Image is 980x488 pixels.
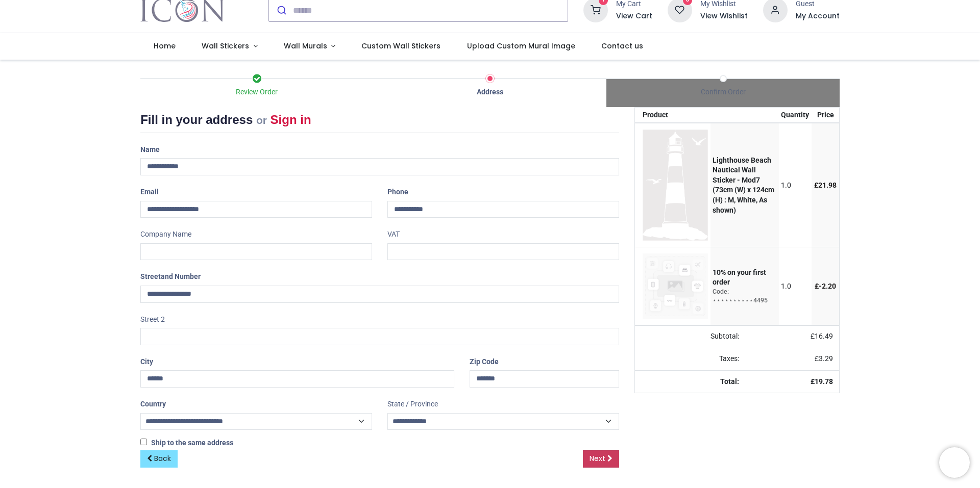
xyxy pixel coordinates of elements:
label: Phone [387,184,408,201]
td: Subtotal: [635,325,745,348]
td: Taxes: [635,348,745,370]
th: Price [812,108,839,123]
a: My Account [796,11,840,21]
label: Name [140,141,160,159]
strong: £ [811,377,833,386]
a: Sign in [271,113,311,126]
label: Email [140,184,159,201]
span: 16.49 [815,332,833,340]
label: Street 2 [140,311,165,328]
a: Back [140,450,178,468]
span: £ [811,332,833,340]
span: Code: ⋆⋆⋆⋆⋆⋆⋆⋆⋆⋆4495 [713,288,768,304]
th: Product [635,108,710,123]
a: 1 [583,6,608,14]
span: Wall Murals [284,41,327,51]
span: £ [815,282,836,290]
img: AAAAAGSURBVAMASk0u8xU6Zy4AAAAASUVORK5CYII= [643,130,708,241]
span: 3.29 [819,354,833,363]
span: Next [590,453,605,464]
strong: Lighthouse Beach Nautical Wall Sticker - Mod7 (73cm (W) x 124cm (H) : M, White, As shown) [713,156,774,214]
small: or [256,114,267,126]
label: VAT [387,226,400,243]
span: Custom Wall Stickers [361,41,440,51]
span: £ [814,181,837,189]
span: Back [154,453,171,464]
div: Address [374,87,607,97]
span: -﻿2.20 [819,282,836,290]
label: Country [140,396,166,413]
span: £ [815,354,833,363]
div: Review Order [140,87,374,97]
span: Upload Custom Mural Image [467,41,575,51]
span: and Number [161,272,201,280]
a: View Wishlist [700,11,748,21]
strong: Total: [720,377,739,386]
img: 10% on your first order [643,253,708,319]
span: 19.78 [815,377,833,386]
th: Quantity [779,108,812,123]
span: Home [154,41,176,51]
a: Next [583,450,619,468]
strong: 10% on your first order [713,268,766,287]
a: View Cart [616,11,652,21]
label: City [140,353,153,371]
span: Fill in your address [140,113,253,126]
iframe: Brevo live chat [939,447,970,478]
span: Wall Stickers [202,41,249,51]
a: Wall Murals [271,33,349,60]
span: 21.98 [818,181,837,189]
div: 1.0 [781,281,809,292]
label: Zip Code [470,353,499,371]
label: Ship to the same address [140,438,233,448]
a: 0 [668,6,692,14]
a: Wall Stickers [188,33,271,60]
span: Contact us [601,41,643,51]
div: Confirm Order [606,87,840,97]
label: Street [140,268,201,286]
label: Company Name [140,226,191,243]
div: 1.0 [781,181,809,191]
input: Ship to the same address [140,439,147,445]
label: State / Province [387,396,438,413]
